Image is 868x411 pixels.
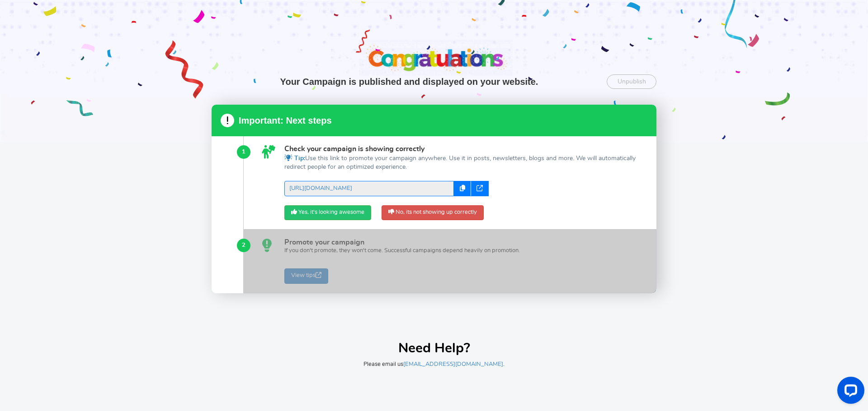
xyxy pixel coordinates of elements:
h3: Important: Next steps [212,105,656,136]
a: [URL][DOMAIN_NAME] [284,181,454,196]
a: [EMAIL_ADDRESS][DOMAIN_NAME] [403,361,503,367]
iframe: LiveChat chat widget [830,373,868,411]
h2: Your Campaign is published and displayed on your website. [212,77,607,87]
span: Tip: [294,155,305,162]
a: No, its not showing up correctly [382,205,484,221]
h4: Check your campaign is showing correctly [284,145,638,153]
p: Please email us . [212,360,656,369]
a: Yes, it's looking awesome [284,205,371,221]
h2: Need Help? [212,341,656,356]
a: Unpublish [607,74,656,89]
p: Use this link to promote your campaign anywhere. Use it in posts, newsletters, blogs and more. We... [284,154,638,172]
